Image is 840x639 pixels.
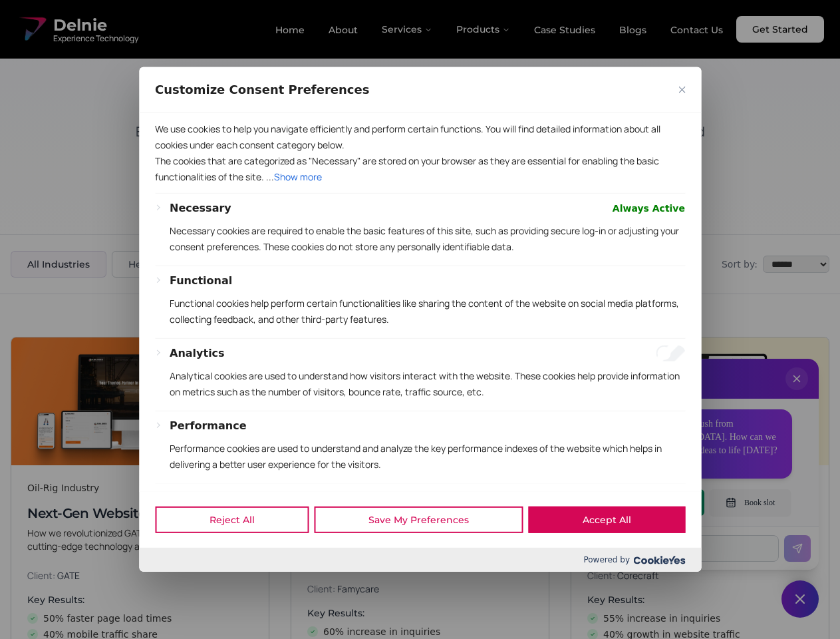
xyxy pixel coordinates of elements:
[528,507,685,533] button: Accept All
[314,507,523,533] button: Save My Preferences
[678,87,685,93] img: Close
[274,169,322,185] button: Show more
[656,345,685,361] input: Enable Analytics
[139,548,701,572] div: Powered by
[170,418,247,434] button: Performance
[155,82,369,98] span: Customize Consent Preferences
[155,121,685,153] p: We use cookies to help you navigate efficiently and perform certain functions. You will find deta...
[170,345,225,361] button: Analytics
[170,223,685,255] p: Necessary cookies are required to enable the basic features of this site, such as providing secur...
[170,368,685,400] p: Analytical cookies are used to understand how visitors interact with the website. These cookies h...
[155,153,685,185] p: The cookies that are categorized as "Necessary" are stored on your browser as they are essential ...
[633,556,685,564] img: Cookieyes logo
[155,507,309,533] button: Reject All
[170,441,685,473] p: Performance cookies are used to understand and analyze the key performance indexes of the website...
[170,200,231,216] button: Necessary
[170,273,232,289] button: Functional
[170,296,685,327] p: Functional cookies help perform certain functionalities like sharing the content of the website o...
[613,200,685,216] span: Always Active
